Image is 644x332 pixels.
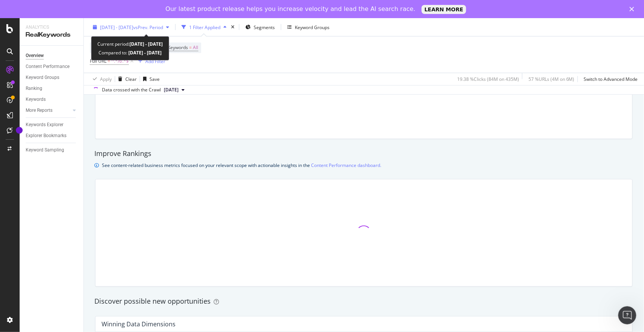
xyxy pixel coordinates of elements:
[189,24,220,30] div: 1 Filter Applied
[26,107,71,114] a: More Reports
[254,24,275,30] span: Segments
[100,24,133,30] span: [DATE] - [DATE]
[618,306,636,324] iframe: Intercom live chat
[26,63,78,71] a: Content Performance
[26,121,78,129] a: Keywords Explorer
[125,76,137,82] div: Clear
[26,85,78,93] a: Ranking
[102,87,161,94] div: Data crossed with the Crawl
[90,21,172,33] button: [DATE] - [DATE]vsPrev. Period
[108,58,110,65] span: =
[26,31,77,39] div: RealKeywords
[295,24,330,30] div: Keyword Groups
[161,86,188,95] button: [DATE]
[26,74,59,82] div: Keyword Groups
[102,161,381,169] div: See content-related business metrics focused on your relevant scope with actionable insights in the
[230,23,236,31] div: times
[26,63,69,71] div: Content Performance
[164,87,179,94] span: 2024 Dec. 1st
[99,48,162,57] div: Compared to:
[133,24,163,30] span: vs Prev. Period
[102,320,176,328] div: Winning Data Dimensions
[26,107,52,114] div: More Reports
[166,5,416,13] div: Our latest product release helps you increase velocity and lead the AI search race.
[94,149,633,159] div: Improve Rankings
[94,296,633,306] div: Discover possible new opportunities
[26,146,64,154] div: Keyword Sampling
[26,85,42,93] div: Ranking
[26,74,78,82] a: Keyword Groups
[115,73,137,85] button: Clear
[26,132,78,140] a: Explorer Bookmarks
[94,161,633,169] div: info banner
[100,76,112,82] div: Apply
[26,52,44,60] div: Overview
[584,76,638,82] div: Switch to Advanced Mode
[26,132,66,140] div: Explorer Bookmarks
[26,121,63,129] div: Keywords Explorer
[311,161,381,169] a: Content Performance dashboard.
[127,49,162,56] b: [DATE] - [DATE]
[193,43,198,53] span: All
[26,52,78,60] a: Overview
[97,40,163,48] div: Current period:
[284,21,333,33] button: Keyword Groups
[189,45,192,51] span: =
[179,21,230,33] button: 1 Filter Applied
[149,76,160,82] div: Save
[528,76,575,82] div: 57 % URLs ( 4M on 6M )
[168,45,188,51] span: Keywords
[581,73,638,85] button: Switch to Advanced Mode
[242,21,278,33] button: Segments
[26,96,46,103] div: Keywords
[26,24,77,31] div: Analytics
[630,7,637,11] div: Close
[457,76,519,82] div: 19.38 % Clicks ( 84M on 435M )
[145,58,165,65] div: Add Filter
[26,96,78,103] a: Keywords
[135,57,165,66] button: Add Filter
[90,58,106,65] span: Full URL
[90,73,112,85] button: Apply
[129,41,163,47] b: [DATE] - [DATE]
[422,5,467,14] a: LEARN MORE
[140,73,160,85] button: Save
[26,146,78,154] a: Keyword Sampling
[16,127,23,134] div: Tooltip anchor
